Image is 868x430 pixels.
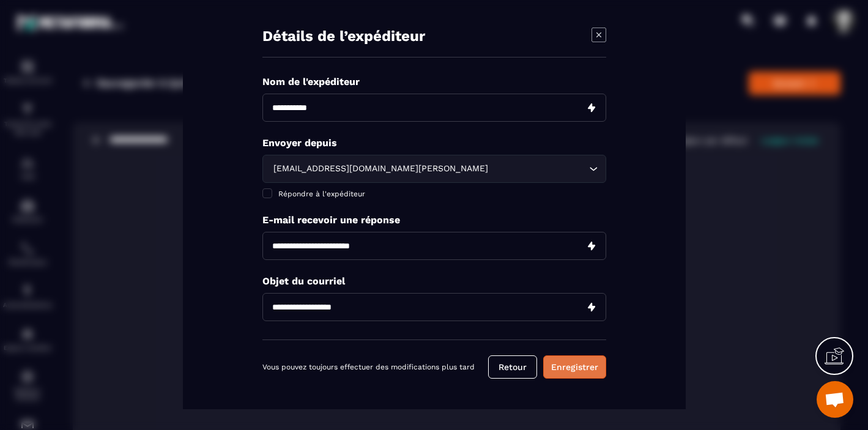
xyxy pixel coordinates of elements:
[262,136,606,148] p: Envoyer depuis
[262,362,475,371] p: Vous pouvez toujours effectuer des modifications plus tard
[488,355,537,378] button: Retour
[543,355,606,378] button: Enregistrer
[262,154,606,182] div: Search for option
[262,27,425,44] h4: Détails de l’expéditeur
[262,213,606,225] p: E-mail recevoir une réponse
[262,275,606,286] p: Objet du courriel
[491,161,586,175] input: Search for option
[262,75,606,87] p: Nom de l'expéditeur
[270,161,491,175] span: [EMAIL_ADDRESS][DOMAIN_NAME][PERSON_NAME]
[817,381,853,418] div: Ouvrir le chat
[278,189,365,198] span: Répondre à l'expéditeur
